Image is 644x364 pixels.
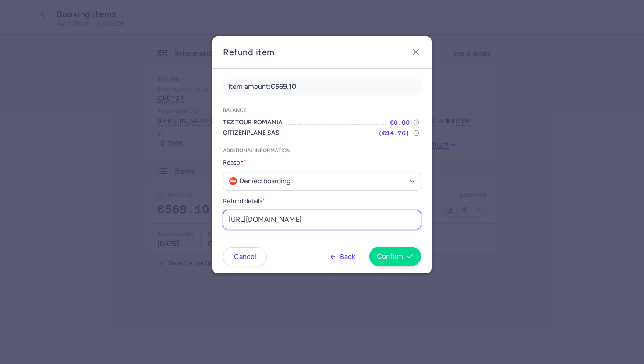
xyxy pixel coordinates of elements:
[390,117,410,128] span: €0.00
[223,117,283,128] p: TEZ TOUR ROMANIA
[378,128,410,138] span: (€14.76)
[223,157,421,168] label: Reason
[223,210,421,229] input: e.g. link to Front conversation
[340,253,355,261] span: Back
[223,247,267,266] button: Cancel
[369,247,421,266] button: Confirm
[223,79,421,94] p: Item amount:
[223,147,421,154] p: Additional information
[270,82,296,91] b: €569.10
[377,252,403,260] span: Confirm
[223,107,421,114] p: Balance
[320,247,364,266] button: Back
[223,47,421,58] h2: Refund item
[223,196,421,206] label: Refund details
[223,128,280,138] p: CITIZENPLANE SAS
[234,253,256,261] span: Cancel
